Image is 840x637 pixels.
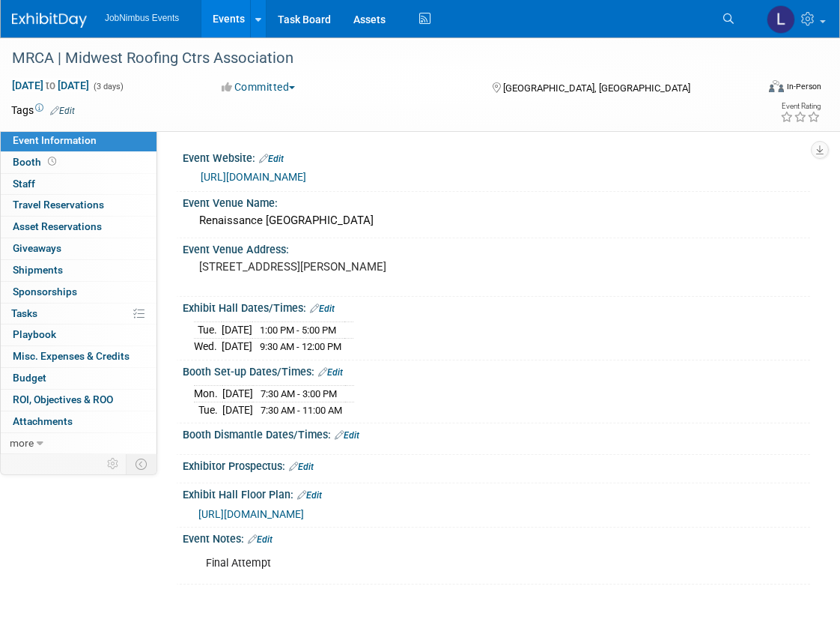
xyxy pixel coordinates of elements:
a: Edit [289,462,314,472]
td: Toggle Event Tabs [127,454,157,474]
span: JobNimbus Events [105,13,179,23]
div: In-Person [786,81,821,92]
span: 7:30 AM - 11:00 AM [261,405,342,416]
img: ExhibitDay [12,13,87,28]
span: Sponsorships [13,286,77,298]
a: Misc. Expenses & Credits [1,346,156,367]
a: Tasks [1,304,156,324]
span: more [10,437,34,449]
span: Attachments [13,415,73,427]
a: [URL][DOMAIN_NAME] [198,508,304,520]
a: Budget [1,368,156,389]
div: Renaissance [GEOGRAPHIC_DATA] [194,209,799,232]
a: Attachments [1,411,156,432]
span: (3 days) [92,82,124,91]
a: Shipments [1,260,156,281]
div: Exhibit Hall Dates/Times: [183,297,810,316]
div: Event Format [696,78,821,100]
pre: [STREET_ADDRESS][PERSON_NAME] [199,260,427,274]
span: Booth not reserved yet [45,156,59,167]
span: Tasks [11,307,37,319]
a: Edit [318,367,343,378]
a: Edit [50,106,75,116]
div: Exhibitor Prospectus: [183,455,810,474]
div: Booth Dismantle Dates/Times: [183,423,810,443]
a: Booth [1,152,156,173]
a: Edit [297,490,322,501]
div: Event Website: [183,147,810,166]
span: Travel Reservations [13,199,104,211]
td: Wed. [194,339,222,354]
a: Playbook [1,324,156,345]
span: Asset Reservations [13,220,102,232]
span: 7:30 AM - 3:00 PM [261,388,337,399]
a: Edit [248,534,273,545]
td: Personalize Event Tab Strip [100,454,127,474]
td: Tue. [194,402,222,417]
div: Event Notes: [183,528,810,547]
span: Event Information [13,134,97,146]
span: Staff [13,178,35,190]
span: Misc. Expenses & Credits [13,350,130,362]
span: Booth [13,156,59,168]
a: Sponsorships [1,282,156,303]
span: [GEOGRAPHIC_DATA], [GEOGRAPHIC_DATA] [503,82,690,94]
img: Format-Inperson.png [769,80,784,92]
div: Booth Set-up Dates/Times: [183,360,810,380]
span: to [43,79,58,91]
a: ROI, Objectives & ROO [1,390,156,411]
td: [DATE] [222,386,253,402]
a: Edit [335,430,359,441]
span: 9:30 AM - 12:00 PM [260,341,341,352]
div: Event Venue Name: [183,192,810,211]
td: [DATE] [222,402,253,417]
a: Edit [310,304,335,314]
td: Mon. [194,386,222,402]
span: [DATE] [DATE] [11,79,90,92]
a: Asset Reservations [1,217,156,238]
div: Final Attempt [195,549,683,579]
a: Event Information [1,130,156,151]
td: [DATE] [222,339,252,354]
span: Giveaways [13,242,61,254]
span: ROI, Objectives & ROO [13,393,113,405]
button: Committed [216,79,301,94]
div: MRCA | Midwest Roofing Ctrs Association [7,45,742,72]
img: Laly Matos [767,5,795,34]
td: [DATE] [222,322,252,339]
td: Tags [11,103,75,118]
span: 1:00 PM - 5:00 PM [260,324,336,336]
span: Shipments [13,264,63,276]
a: Staff [1,174,156,195]
a: Edit [259,154,284,164]
div: Exhibit Hall Floor Plan: [183,483,810,503]
span: Budget [13,372,46,384]
a: more [1,433,156,454]
a: Travel Reservations [1,195,156,216]
a: [URL][DOMAIN_NAME] [201,171,306,183]
span: Playbook [13,328,56,340]
div: Event Venue Address: [183,238,810,257]
div: Event Rating [780,103,821,110]
td: Tue. [194,322,222,339]
a: Giveaways [1,238,156,259]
